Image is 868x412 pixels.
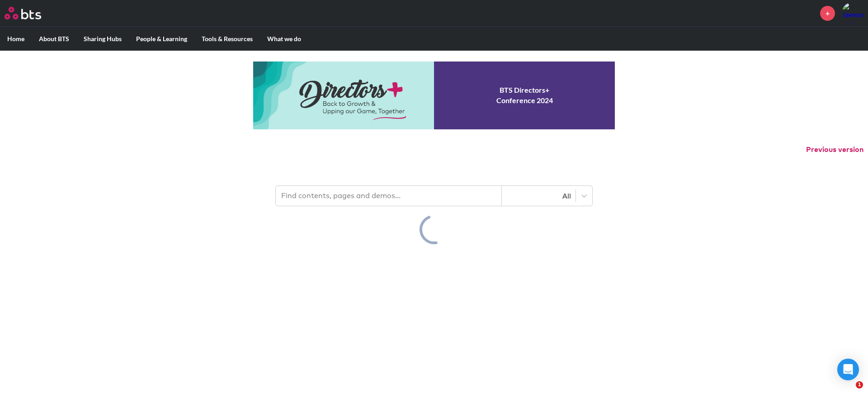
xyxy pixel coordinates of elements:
[820,6,835,21] a: +
[129,27,194,51] label: People & Learning
[842,2,863,24] a: Profile
[276,186,502,206] input: Find contents, pages and demos...
[260,27,308,51] label: What we do
[5,7,58,19] a: Go home
[837,359,859,380] div: Open Intercom Messenger
[842,2,863,24] img: Jaewon Kim
[76,27,129,51] label: Sharing Hubs
[32,27,76,51] label: About BTS
[856,381,863,388] span: 1
[5,7,41,19] img: BTS Logo
[806,145,863,155] button: Previous version
[837,381,859,403] iframe: Intercom live chat
[194,27,260,51] label: Tools & Resources
[506,191,571,201] div: All
[253,62,615,129] a: Conference 2024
